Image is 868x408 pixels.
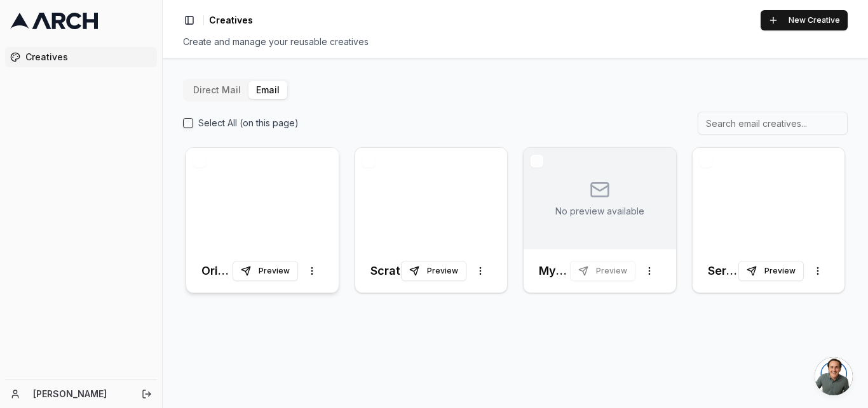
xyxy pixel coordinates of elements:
[33,388,128,400] a: [PERSON_NAME]
[186,81,248,99] button: Direct Mail
[138,385,156,403] button: Log out
[233,261,298,281] button: Preview
[209,14,253,27] span: Creatives
[590,180,610,200] svg: No creative preview
[761,10,848,30] button: New Creative
[815,357,853,395] a: Open chat
[738,261,804,281] button: Preview
[555,205,644,218] p: No preview available
[25,51,152,63] span: Creatives
[248,81,287,99] button: Email
[708,262,739,280] h3: Service Follow Up
[183,36,848,48] div: Create and manage your reusable creatives
[401,261,466,281] button: Preview
[539,262,570,280] h3: MyPlumber - ORIGINAL TEMPLATE
[698,112,848,135] input: Search email creatives...
[201,262,233,280] h3: Original Template
[209,14,253,27] nav: breadcrumb
[198,117,299,129] label: Select All (on this page)
[370,262,402,280] h3: Scratch
[5,47,157,67] a: Creatives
